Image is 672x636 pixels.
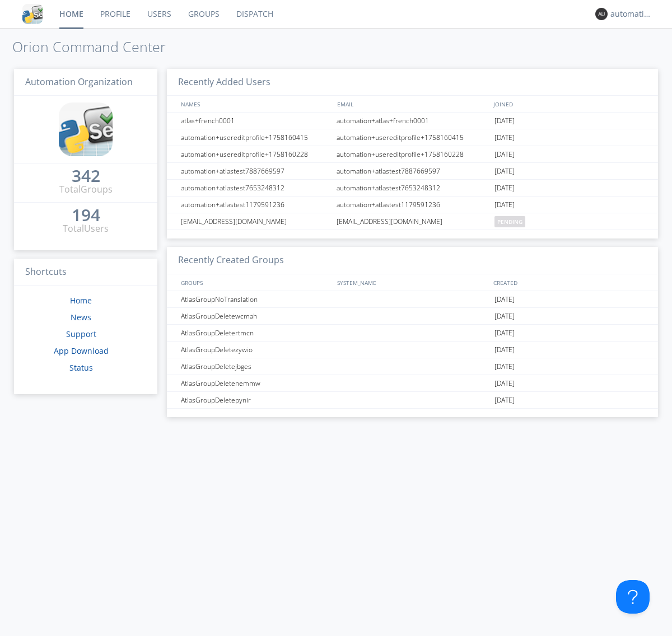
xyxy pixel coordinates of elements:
a: automation+usereditprofile+1758160228automation+usereditprofile+1758160228[DATE] [167,146,658,163]
div: CREATED [491,274,647,291]
a: 194 [72,209,100,222]
div: automation+atlas+french0001 [334,113,492,129]
a: AtlasGroupDeletepynir[DATE] [167,392,658,409]
div: automation+usereditprofile+1758160415 [334,129,492,146]
span: [DATE] [494,325,515,342]
img: cddb5a64eb264b2086981ab96f4c1ba7 [59,102,113,156]
a: News [71,312,91,322]
div: AtlasGroupDeletenemmw [178,375,333,391]
img: cddb5a64eb264b2086981ab96f4c1ba7 [22,4,43,24]
iframe: Toggle Customer Support [616,580,650,614]
div: NAMES [178,96,332,112]
div: [EMAIL_ADDRESS][DOMAIN_NAME] [334,213,492,230]
span: [DATE] [494,197,515,213]
a: App Download [54,345,109,356]
a: AtlasGroupNoTranslation[DATE] [167,291,658,308]
div: AtlasGroupDeletertmcn [178,325,333,341]
span: Automation Organization [25,76,133,88]
a: AtlasGroupDeletenemmw[DATE] [167,375,658,392]
a: automation+atlastest7887669597automation+atlastest7887669597[DATE] [167,163,658,180]
div: automation+atlastest1179591236 [334,197,492,213]
div: GROUPS [178,274,332,291]
span: [DATE] [494,392,515,409]
div: [EMAIL_ADDRESS][DOMAIN_NAME] [178,213,333,230]
a: Support [66,329,96,339]
div: automation+usereditprofile+1758160228 [178,146,333,162]
a: AtlasGroupDeletezywio[DATE] [167,342,658,358]
a: Status [69,362,93,373]
div: EMAIL [334,96,491,112]
div: automation+atlastest7887669597 [178,163,333,179]
a: automation+atlastest1179591236automation+atlastest1179591236[DATE] [167,197,658,213]
a: atlas+french0001automation+atlas+french0001[DATE] [167,113,658,129]
div: automation+atlas0033 [610,8,652,20]
span: [DATE] [494,146,515,163]
div: AtlasGroupNoTranslation [178,291,333,307]
a: 342 [72,170,100,183]
div: AtlasGroupDeletewcmah [178,308,333,324]
span: [DATE] [494,163,515,180]
a: automation+atlastest7653248312automation+atlastest7653248312[DATE] [167,180,658,197]
h3: Recently Created Groups [167,247,658,274]
a: AtlasGroupDeletertmcn[DATE] [167,325,658,342]
div: AtlasGroupDeletezywio [178,342,333,358]
h3: Recently Added Users [167,69,658,96]
span: [DATE] [494,308,515,325]
a: automation+usereditprofile+1758160415automation+usereditprofile+1758160415[DATE] [167,129,658,146]
div: Total Users [63,222,109,235]
span: pending [494,216,525,227]
div: automation+usereditprofile+1758160228 [334,146,492,162]
h3: Shortcuts [14,259,157,286]
span: [DATE] [494,129,515,146]
div: atlas+french0001 [178,113,333,129]
div: automation+atlastest7653248312 [178,180,333,196]
div: SYSTEM_NAME [334,274,491,291]
span: [DATE] [494,358,515,375]
a: AtlasGroupDeletejbges[DATE] [167,358,658,375]
div: AtlasGroupDeletepynir [178,392,333,408]
div: automation+usereditprofile+1758160415 [178,129,333,146]
span: [DATE] [494,291,515,308]
span: [DATE] [494,113,515,129]
a: AtlasGroupDeletewcmah[DATE] [167,308,658,325]
span: [DATE] [494,342,515,358]
img: 373638.png [595,8,608,20]
span: [DATE] [494,375,515,392]
a: Home [70,295,92,306]
div: 194 [72,209,100,221]
div: automation+atlastest7887669597 [334,163,492,179]
div: automation+atlastest1179591236 [178,197,333,213]
div: Total Groups [59,183,113,196]
div: 342 [72,170,100,181]
a: [EMAIL_ADDRESS][DOMAIN_NAME][EMAIL_ADDRESS][DOMAIN_NAME]pending [167,213,658,230]
div: AtlasGroupDeletejbges [178,358,333,375]
div: JOINED [491,96,647,112]
span: [DATE] [494,180,515,197]
div: automation+atlastest7653248312 [334,180,492,196]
